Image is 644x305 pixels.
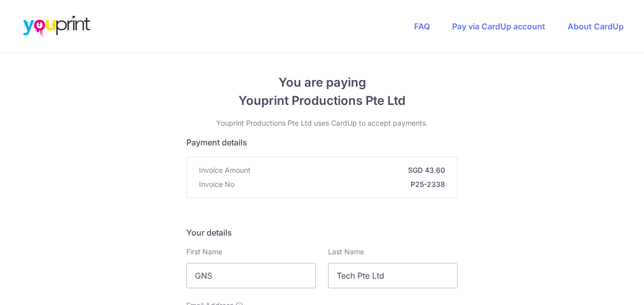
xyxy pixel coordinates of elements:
[568,21,624,31] a: About CardUp
[255,165,445,175] strong: SGD 43.60
[238,179,445,189] strong: P25-2338
[186,263,316,288] input: First name
[452,21,545,31] a: Pay via CardUp account
[199,165,251,175] span: Invoice Amount
[186,118,458,128] p: Youprint Productions Pte Ltd uses CardUp to accept payments.
[199,179,234,189] span: Invoice No
[186,247,222,257] label: First Name
[414,21,430,31] a: FAQ
[186,92,458,110] span: Youprint Productions Pte Ltd
[186,136,458,148] h5: Payment details
[328,263,458,288] input: Last name
[186,73,458,92] span: You are paying
[328,247,364,257] label: Last Name
[186,226,458,239] h5: Your details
